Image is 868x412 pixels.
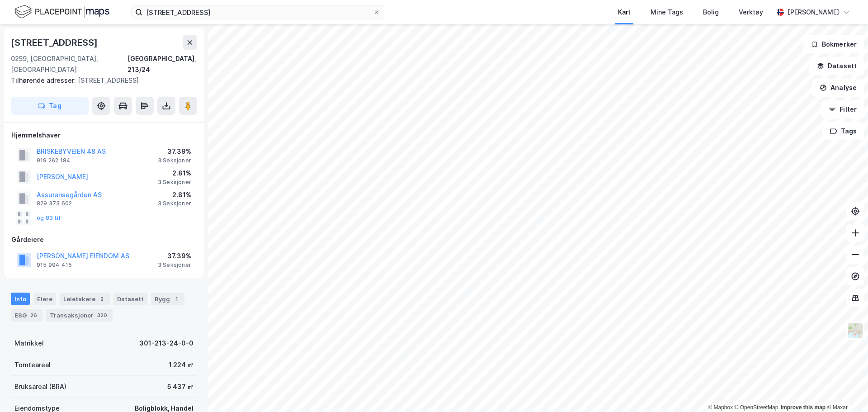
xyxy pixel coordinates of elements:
[618,7,631,18] div: Kart
[703,7,719,18] div: Bolig
[169,360,193,370] div: 1 224 ㎡
[11,35,99,50] div: [STREET_ADDRESS]
[11,97,89,115] button: Tag
[167,381,193,392] div: 5 437 ㎡
[708,404,733,411] a: Mapbox
[14,381,66,392] div: Bruksareal (BRA)
[11,53,127,75] div: 0259, [GEOGRAPHIC_DATA], [GEOGRAPHIC_DATA]
[847,322,864,339] img: Z
[139,338,193,349] div: 301-213-24-0-0
[37,200,72,207] div: 829 373 602
[97,294,106,303] div: 2
[28,311,39,320] div: 26
[158,146,191,157] div: 37.39%
[60,293,110,305] div: Leietakere
[172,294,181,303] div: 1
[14,4,109,20] img: logo.f888ab2527a4732fd821a326f86c7f29.svg
[158,261,191,269] div: 3 Seksjoner
[142,5,373,19] input: Søk på adresse, matrikkel, gårdeiere, leietakere eller personer
[812,79,864,97] button: Analyse
[809,57,864,75] button: Datasett
[11,76,78,84] span: Tilhørende adresser:
[158,179,191,186] div: 3 Seksjoner
[651,7,683,18] div: Mine Tags
[823,369,868,412] iframe: Chat Widget
[37,157,71,164] div: 919 262 184
[14,360,51,370] div: Tomteareal
[113,293,147,305] div: Datasett
[158,251,191,261] div: 37.39%
[14,338,44,349] div: Matrikkel
[33,293,56,305] div: Eiere
[788,7,839,18] div: [PERSON_NAME]
[127,53,197,75] div: [GEOGRAPHIC_DATA], 213/24
[11,234,197,245] div: Gårdeiere
[821,100,864,118] button: Filter
[803,35,864,53] button: Bokmerker
[158,157,191,164] div: 3 Seksjoner
[781,404,826,411] a: Improve this map
[158,168,191,179] div: 2.81%
[822,122,864,140] button: Tags
[11,75,190,86] div: [STREET_ADDRESS]
[151,293,184,305] div: Bygg
[11,293,30,305] div: Info
[46,309,113,322] div: Transaksjoner
[37,261,72,269] div: 915 994 415
[11,309,42,322] div: ESG
[158,200,191,207] div: 3 Seksjoner
[11,130,197,141] div: Hjemmelshaver
[735,404,778,411] a: OpenStreetMap
[95,311,109,320] div: 320
[158,189,191,200] div: 2.81%
[739,7,763,18] div: Verktøy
